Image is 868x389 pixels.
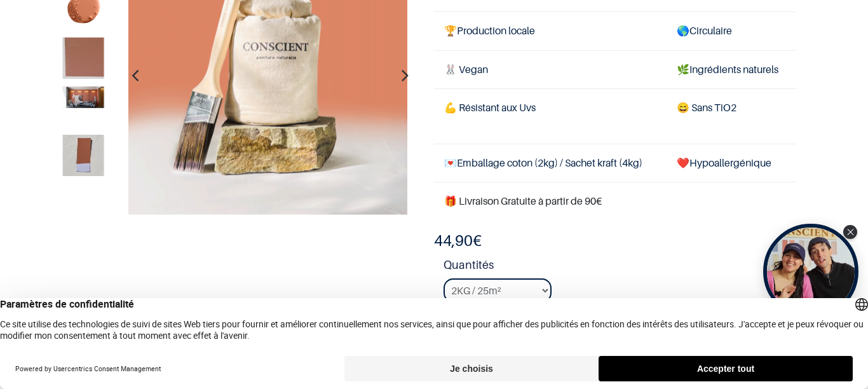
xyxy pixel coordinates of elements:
span: 🌎 [677,24,689,37]
div: Open Tolstoy [763,224,858,319]
button: Open chat widget [11,11,49,49]
strong: Quantités [444,256,796,278]
div: Tolstoy bubble widget [763,224,858,319]
td: Emballage coton (2kg) / Sachet kraft (4kg) [434,144,667,182]
div: Open Tolstoy widget [763,224,858,319]
td: ans TiO2 [667,88,796,144]
img: Product image [63,38,104,79]
span: 😄 S [677,101,697,114]
div: Close Tolstoy widget [843,225,857,239]
td: Ingrédients naturels [667,50,796,88]
b: € [434,231,482,250]
span: 💪 Résistant aux Uvs [444,101,536,114]
td: ❤️Hypoallergénique [667,144,796,182]
img: Product image [63,135,104,176]
span: 💌 [444,156,457,169]
span: 44,90 [434,231,473,250]
td: Circulaire [667,12,796,50]
img: Product image [63,86,104,108]
td: Production locale [434,12,667,50]
span: 🐰 Vegan [444,63,488,76]
font: 🎁 Livraison Gratuite à partir de 90€ [444,194,602,207]
span: 🏆 [444,24,457,37]
span: 🌿 [677,63,689,76]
